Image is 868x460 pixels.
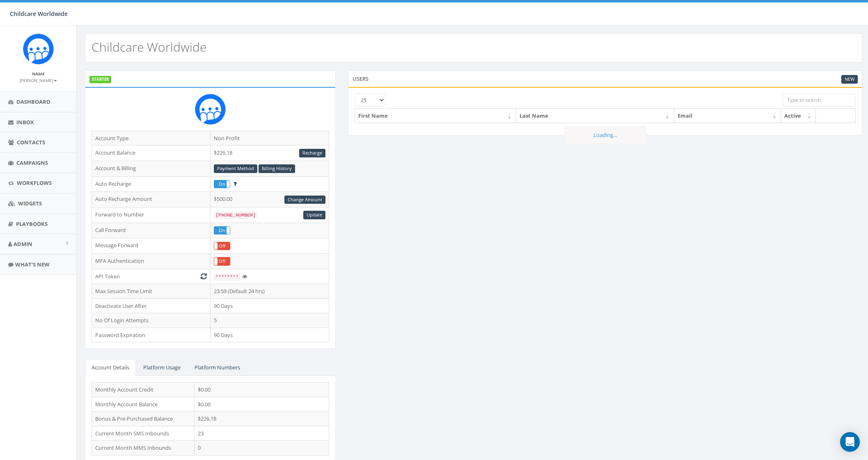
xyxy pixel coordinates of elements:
td: $500.00 [211,192,329,207]
a: Platform Numbers [188,359,247,376]
td: 90 Days [211,298,329,313]
td: Current Month MMS Inbounds [92,441,195,455]
th: First Name [355,109,516,123]
span: Enable to prevent campaign failure. [234,180,236,187]
a: Billing History [259,164,295,173]
span: What's New [15,261,50,268]
td: Deactivate User After [92,298,211,313]
span: Widgets [18,200,42,207]
td: $0.00 [195,397,329,412]
a: Account Details [85,359,136,376]
a: Update [303,211,325,219]
td: 23:59 (Default 24 hrs) [211,284,329,299]
small: [PERSON_NAME] [20,77,57,83]
td: Auto Recharge [92,176,211,192]
td: 0 [195,441,329,455]
td: Monthly Account Balance [92,397,195,412]
label: Off [214,257,229,265]
label: STARTER [89,76,111,83]
a: Platform Usage [137,359,187,376]
span: Inbox [16,118,34,126]
td: 23 [195,426,329,441]
i: Generate New Token [201,273,207,279]
td: $226.18 [211,146,329,161]
span: Campaigns [16,159,48,166]
td: Auto Recharge Amount [92,192,211,207]
span: Admin [14,240,32,248]
td: Account Balance [92,146,211,161]
label: On [214,227,229,234]
td: Password Expiration [92,328,211,342]
a: [PERSON_NAME] [20,76,57,84]
td: Current Month SMS Inbounds [92,426,195,441]
td: MFA Authentication [92,253,211,269]
td: Account & Billing [92,161,211,176]
td: 5 [211,313,329,328]
td: Message Forward [92,238,211,254]
span: Dashboard [16,98,50,105]
small: Name [32,71,45,77]
input: Type to search [783,94,856,106]
span: Workflows [17,179,52,187]
div: OnOff [214,257,230,265]
label: On [214,180,229,188]
div: Users [348,71,862,87]
td: Forward to Number [92,207,211,223]
img: Rally_Corp_Icon.png [23,34,54,64]
th: Email [674,109,781,123]
td: Call Forward [92,223,211,238]
td: Non Profit [211,131,329,146]
img: Rally_Corp_Icon.png [195,94,226,125]
td: API Token [92,269,211,284]
td: No Of Login Attempts [92,313,211,328]
code: [PHONE_NUMBER] [214,212,257,219]
a: Change Amount [284,196,325,204]
a: Payment Method [214,164,257,173]
div: Open Intercom Messenger [840,432,860,452]
td: Max Session Time Limit [92,284,211,299]
a: Recharge [299,149,325,157]
td: Bonus & Pre-Purchased Balance [92,412,195,426]
label: Off [214,242,229,250]
td: 90 Days [211,328,329,342]
span: Playbooks [16,220,48,228]
a: New [841,75,858,84]
div: OnOff [214,226,230,235]
th: Last Name [516,109,674,123]
span: Contacts [17,139,45,146]
td: $0.00 [195,383,329,397]
td: $226.18 [195,412,329,426]
td: Account Type [92,131,211,146]
div: Loading... [564,126,646,144]
th: Active [781,109,816,123]
div: OnOff [214,242,230,250]
td: Monthly Account Credit [92,383,195,397]
h2: Childcare Worldwide [92,40,206,54]
div: OnOff [214,180,230,188]
span: Childcare Worldwide [10,10,68,18]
